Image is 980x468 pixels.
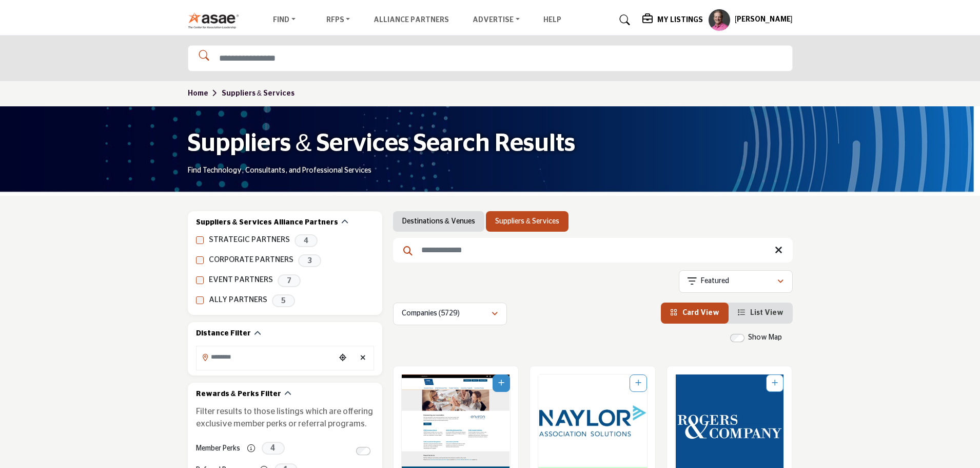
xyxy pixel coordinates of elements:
[209,254,293,266] label: CORPORATE PARTNERS
[735,15,793,25] h5: [PERSON_NAME]
[188,45,793,71] input: Search Solutions
[498,380,504,387] a: Add To List
[188,128,575,160] h1: Suppliers & Services Search Results
[393,303,507,325] button: Companies (5729)
[266,13,303,27] a: Find
[262,442,285,455] span: 4
[750,309,783,316] span: List View
[356,447,370,455] input: Switch to Member Perks
[209,294,267,306] label: ALLY PARTNERS
[701,276,729,287] p: Featured
[402,216,475,227] a: Destinations & Venues
[196,256,204,264] input: CORPORATE PARTNERS checkbox
[465,13,527,27] a: Advertise
[356,347,371,369] div: Clear search location
[295,234,318,247] span: 4
[209,274,273,286] label: EVENT PARTNERS
[222,90,295,97] a: Suppliers & Services
[670,309,719,316] a: View Card
[772,380,778,387] a: Add To List
[196,218,338,228] h2: Suppliers & Services Alliance Partners
[738,309,783,316] a: View List
[196,329,251,339] h2: Distance Filter
[374,16,449,24] a: Alliance Partners
[272,294,295,307] span: 5
[708,9,731,31] button: Show hide supplier dropdown
[196,236,204,244] input: STRATEGIC PARTNERS checkbox
[543,16,561,24] a: Help
[196,296,204,304] input: ALLY PARTNERS checkbox
[196,389,281,400] h2: Rewards & Perks Filter
[188,166,371,176] p: Find Technology, Consultants, and Professional Services
[319,13,358,27] a: RFPs
[661,303,729,324] li: Card View
[196,405,374,430] p: Filter results to those listings which are offering exclusive member perks or referral programs.
[538,375,647,467] img: Naylor Association Solutions
[298,254,321,267] span: 3
[196,440,240,458] label: Member Perks
[278,274,301,287] span: 7
[209,234,290,246] label: STRATEGIC PARTNERS
[642,14,703,26] div: My Listings
[188,12,245,29] img: Site Logo
[393,238,793,263] input: Search Keyword
[635,380,641,387] a: Add To List
[335,347,350,369] div: Choose your current location
[610,12,637,28] a: Search
[729,303,793,324] li: List View
[657,15,703,25] h5: My Listings
[197,347,335,367] input: Search Location
[188,90,222,97] a: Home
[748,332,782,343] label: Show Map
[402,309,460,319] p: Companies (5729)
[679,270,793,293] button: Featured
[196,276,204,284] input: EVENT PARTNERS checkbox
[495,216,559,227] a: Suppliers & Services
[682,309,719,316] span: Card View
